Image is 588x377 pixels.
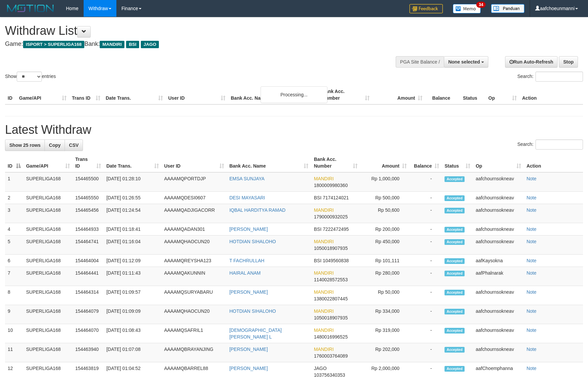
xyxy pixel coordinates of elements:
span: Copy 1049560838 to clipboard [323,258,349,263]
td: 2 [5,192,23,204]
td: 3 [5,204,23,223]
th: Amount: activate to sort column ascending [360,153,409,172]
label: Show entries [5,72,56,82]
td: AAAAMQADJIGACORR [162,204,227,223]
th: ID [5,85,16,104]
td: 154464070 [73,324,104,343]
a: Run Auto-Refresh [505,56,558,68]
button: None selected [444,56,488,68]
a: Note [526,258,536,263]
td: Rp 202,000 [360,343,409,362]
span: Accepted [445,176,465,182]
td: 9 [5,305,23,324]
a: [PERSON_NAME] [229,347,268,352]
a: Show 25 rows [5,139,45,151]
td: AAAAMQBRAYANJING [162,343,227,362]
td: - [409,235,442,255]
span: Accepted [445,290,465,295]
th: Op: activate to sort column ascending [473,153,524,172]
td: [DATE] 01:26:55 [104,192,162,204]
span: Copy 1790000932025 to clipboard [314,214,348,219]
a: Copy [44,139,65,151]
td: aafchournsokneav [473,286,524,305]
img: panduan.png [491,4,524,13]
span: JAGO [314,366,326,371]
div: PGA Site Balance / [396,56,444,68]
span: MANDIRI [314,239,333,244]
td: [DATE] 01:28:10 [104,172,162,192]
td: SUPERLIGA168 [23,286,73,305]
td: 154464004 [73,255,104,267]
a: Note [526,347,536,352]
span: BSI [126,41,139,48]
td: 154463940 [73,343,104,362]
a: Note [526,366,536,371]
a: HAIRAL ANAM [229,270,261,276]
a: HOTDIAN SIHALOHO [229,239,276,244]
a: [DEMOGRAPHIC_DATA][PERSON_NAME] L [229,327,282,340]
span: Copy 1760003764089 to clipboard [314,353,348,359]
td: aafchournsokneav [473,172,524,192]
td: 154464079 [73,305,104,324]
span: Copy 7174124021 to clipboard [323,195,349,200]
a: Stop [559,56,578,68]
span: BSI [314,195,321,200]
a: Note [526,308,536,314]
th: Bank Acc. Name: activate to sort column ascending [227,153,311,172]
td: - [409,305,442,324]
a: Note [526,226,536,232]
td: SUPERLIGA168 [23,343,73,362]
td: - [409,172,442,192]
span: Copy 1800009980360 to clipboard [314,183,348,188]
th: Date Trans.: activate to sort column ascending [104,153,162,172]
td: AAAAMQHAOCUN20 [162,305,227,324]
td: SUPERLIGA168 [23,223,73,235]
th: Game/API: activate to sort column ascending [23,153,73,172]
span: Copy 1050018907935 to clipboard [314,315,348,320]
td: 8 [5,286,23,305]
a: Note [526,270,536,276]
td: SUPERLIGA168 [23,324,73,343]
th: Date Trans. [103,85,166,104]
td: - [409,204,442,223]
span: Copy 7222472495 to clipboard [323,226,349,232]
th: Status [460,85,486,104]
a: Note [526,239,536,244]
span: Accepted [445,208,465,213]
td: 10 [5,324,23,343]
td: 154464441 [73,267,104,286]
h4: Game: Bank: [5,41,385,48]
span: BSI [314,226,321,232]
td: [DATE] 01:24:54 [104,204,162,223]
td: 154465456 [73,204,104,223]
th: User ID: activate to sort column ascending [162,153,227,172]
span: Copy 1050018907935 to clipboard [314,246,348,251]
span: Accepted [445,309,465,314]
span: Accepted [445,366,465,372]
td: AAAAMQPORTDJP [162,172,227,192]
td: [DATE] 01:08:43 [104,324,162,343]
td: Rp 280,000 [360,267,409,286]
span: Accepted [445,271,465,276]
td: aafchournsokneav [473,324,524,343]
a: DESI MAYASARI [229,195,265,200]
a: [PERSON_NAME] [229,226,268,232]
td: [DATE] 01:07:08 [104,343,162,362]
h1: Latest Withdraw [5,123,583,136]
td: AAAAMQHAOCUN20 [162,235,227,255]
td: aafchournsokneav [473,235,524,255]
td: AAAAMQADAN301 [162,223,227,235]
span: ISPORT > SUPERLIGA168 [23,41,84,48]
th: Op [486,85,519,104]
input: Search: [535,72,583,82]
a: [PERSON_NAME] [229,289,268,295]
span: BSI [314,258,321,263]
td: AAAAMQSURYABARU [162,286,227,305]
td: SUPERLIGA168 [23,192,73,204]
td: Rp 319,000 [360,324,409,343]
th: Trans ID [69,85,103,104]
th: Bank Acc. Number: activate to sort column ascending [311,153,360,172]
td: 6 [5,255,23,267]
td: aafchournsokneav [473,204,524,223]
td: - [409,192,442,204]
